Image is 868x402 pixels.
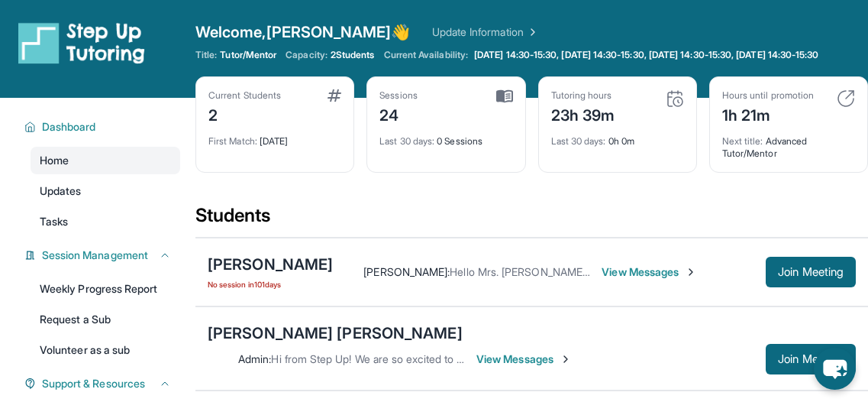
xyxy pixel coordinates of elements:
[42,119,96,135] span: Dashboard
[379,89,418,102] div: Sessions
[476,352,572,367] span: View Messages
[286,49,328,61] span: Capacity:
[814,348,856,390] button: chat-button
[238,352,271,365] span: Admin :
[778,355,844,364] span: Join Meeting
[474,49,818,61] span: [DATE] 14:30-15:30, [DATE] 14:30-15:30, [DATE] 14:30-15:30, [DATE] 14:30-15:30
[40,183,82,199] span: Updates
[195,203,868,237] div: Students
[471,49,821,61] a: [DATE] 14:30-15:30, [DATE] 14:30-15:30, [DATE] 14:30-15:30, [DATE] 14:30-15:30
[331,49,375,61] span: 2 Students
[328,89,341,102] img: card
[496,89,513,103] img: card
[208,89,281,102] div: Current Students
[31,147,180,174] a: Home
[551,89,615,102] div: Tutoring hours
[722,126,855,160] div: Advanced Tutor/Mentor
[379,126,512,148] div: 0 Sessions
[551,102,615,126] div: 23h 39m
[778,267,844,277] span: Join Meeting
[36,376,171,391] button: Support & Resources
[432,24,539,40] a: Update Information
[837,89,855,108] img: card
[602,264,697,280] span: View Messages
[722,135,763,147] span: Next title :
[208,323,463,344] div: [PERSON_NAME] [PERSON_NAME]
[40,214,68,229] span: Tasks
[722,102,814,126] div: 1h 21m
[40,153,69,168] span: Home
[766,257,856,287] button: Join Meeting
[220,49,276,61] span: Tutor/Mentor
[195,21,411,43] span: Welcome, [PERSON_NAME] 👋
[384,49,468,61] span: Current Availability:
[379,102,418,126] div: 24
[685,266,697,278] img: Chevron-Right
[31,208,180,235] a: Tasks
[766,344,856,374] button: Join Meeting
[524,24,539,40] img: Chevron Right
[31,336,180,364] a: Volunteer as a sub
[666,89,684,108] img: card
[208,126,341,148] div: [DATE]
[560,353,572,365] img: Chevron-Right
[208,278,333,290] span: No session in 101 days
[42,248,148,263] span: Session Management
[379,135,434,147] span: Last 30 days :
[31,306,180,333] a: Request a Sub
[363,265,450,278] span: [PERSON_NAME] :
[18,21,145,64] img: logo
[722,89,814,102] div: Hours until promotion
[31,275,180,303] a: Weekly Progress Report
[195,49,217,61] span: Title:
[551,135,606,147] span: Last 30 days :
[36,119,171,135] button: Dashboard
[31,177,180,205] a: Updates
[42,376,145,391] span: Support & Resources
[551,126,684,148] div: 0h 0m
[208,135,257,147] span: First Match :
[36,248,171,263] button: Session Management
[208,254,333,275] div: [PERSON_NAME]
[208,102,281,126] div: 2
